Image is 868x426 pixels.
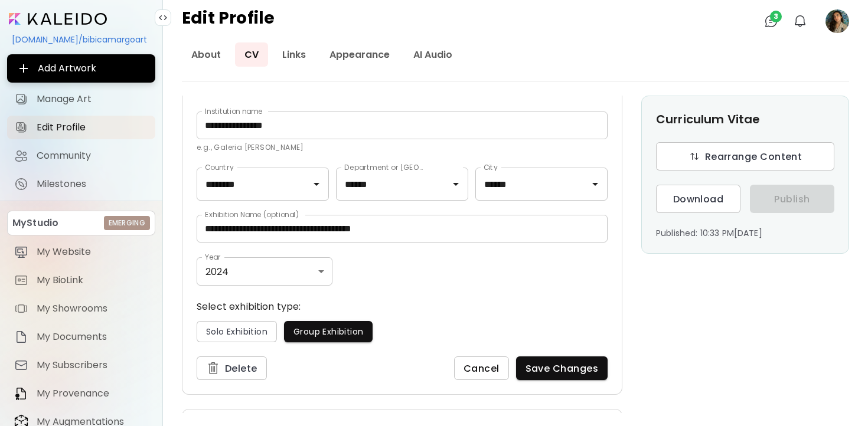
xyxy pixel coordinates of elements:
[7,268,155,292] a: itemMy BioLink
[12,216,58,230] p: MyStudio
[206,361,257,375] span: Delete
[37,359,148,371] span: My Subscribers
[37,303,148,314] span: My Showrooms
[14,273,28,287] img: item
[14,149,28,163] img: Community icon
[14,92,28,106] img: Manage Art icon
[308,176,325,192] button: Open
[14,302,28,316] img: item
[197,300,608,314] p: Select exhibition type:
[197,356,267,380] button: delete-iconDelete
[206,361,220,375] img: delete-icon
[7,87,155,111] a: Manage Art iconManage Art
[656,185,740,213] button: Download
[293,326,363,338] span: Group Exhibition
[14,386,28,401] img: item
[158,13,168,22] img: collapse
[404,42,462,67] a: AI Audio
[7,116,155,139] a: Edit Profile iconEdit Profile
[7,144,155,168] a: Community iconCommunity
[284,321,373,342] button: Group Exhibition
[790,11,810,31] button: bellIcon
[7,382,155,405] a: itemMy Provenance
[7,353,155,377] a: itemMy Subscribers
[7,172,155,196] a: completeMilestones iconMilestones
[688,150,700,162] img: Rearrange Content
[7,297,155,320] a: itemMy Showrooms
[7,54,155,83] button: Add Artwork
[197,142,608,153] p: e.g., Galeria [PERSON_NAME]
[37,150,148,162] span: Community
[665,193,731,205] span: Download
[656,227,834,239] p: Published: 10:33 PM[DATE]
[14,177,28,191] img: Milestones icon
[764,14,778,28] img: chatIcon
[656,142,834,171] button: Rearrange ContentRearrange Content
[197,257,332,286] div: 2024
[37,331,148,343] span: My Documents
[235,42,268,67] a: CV
[14,245,28,259] img: item
[37,246,148,258] span: My Website
[770,11,782,22] span: 3
[37,122,148,133] span: Edit Profile
[14,358,28,372] img: item
[14,120,28,135] img: Edit Profile icon
[7,325,155,349] a: itemMy Documents
[206,326,267,338] span: Solo Exhibition
[37,388,148,399] span: My Provenance
[665,150,825,163] span: Rearrange Content
[273,42,315,67] a: Links
[7,30,155,50] div: [DOMAIN_NAME]/bibicamargoart
[7,240,155,264] a: itemMy Website
[197,321,277,342] button: Solo Exhibition
[182,42,230,67] a: About
[516,356,608,380] button: Save Changes
[526,362,599,375] span: Save Changes
[37,178,148,190] span: Milestones
[587,176,603,192] button: Open
[656,110,760,128] h4: Curriculum Vitae
[182,9,275,33] h4: Edit Profile
[37,93,148,105] span: Manage Art
[37,274,148,286] span: My BioLink
[464,362,500,375] span: Cancel
[454,356,509,380] button: Cancel
[17,61,146,76] span: Add Artwork
[320,42,399,67] a: Appearance
[14,330,28,344] img: item
[448,176,464,192] button: Open
[109,218,145,228] h6: Emerging
[793,14,807,28] img: bellIcon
